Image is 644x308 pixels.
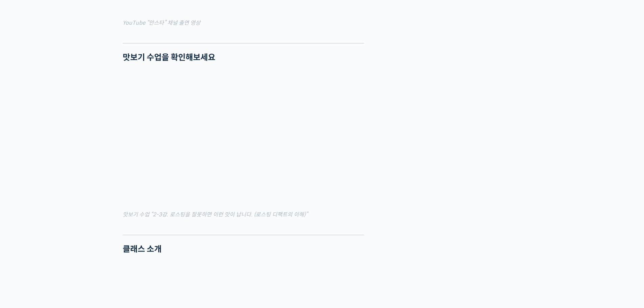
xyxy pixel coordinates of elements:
mark: 맛보기 수업 “2-3강. 로스팅을 잘못하면 이런 맛이 납니다. (로스팅 디팩트의 이해)” [123,211,308,218]
h2: 클래스 소개 [123,244,364,254]
span: 설정 [104,224,113,230]
strong: 맛보기 수업을 확인해보세요 [123,52,215,63]
mark: YouTube “안스타” 채널 출연 영상 [123,19,200,26]
span: 대화 [62,225,70,230]
span: 홈 [21,224,25,230]
a: 대화 [45,214,87,231]
a: 홈 [2,214,45,231]
a: 설정 [87,214,130,231]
